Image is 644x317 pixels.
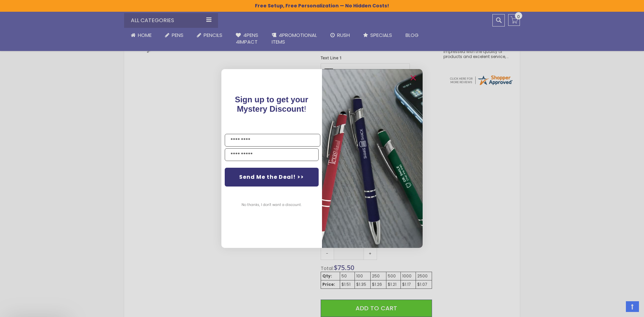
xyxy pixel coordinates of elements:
[235,95,309,113] span: Sign up to get your Mystery Discount
[235,95,309,113] span: !
[322,69,423,248] img: pop-up-image
[225,168,319,187] button: Send Me the Deal! >>
[408,72,419,83] button: Close dialog
[238,197,305,213] button: No thanks, I don't want a discount.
